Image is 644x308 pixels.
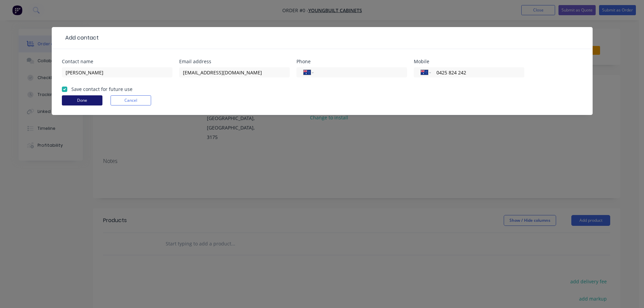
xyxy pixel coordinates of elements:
[62,95,102,105] button: Done
[62,59,172,64] div: Contact name
[62,34,99,42] div: Add contact
[179,59,290,64] div: Email address
[414,59,524,64] div: Mobile
[71,86,133,93] label: Save contact for future use
[296,59,407,64] div: Phone
[111,95,151,105] button: Cancel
